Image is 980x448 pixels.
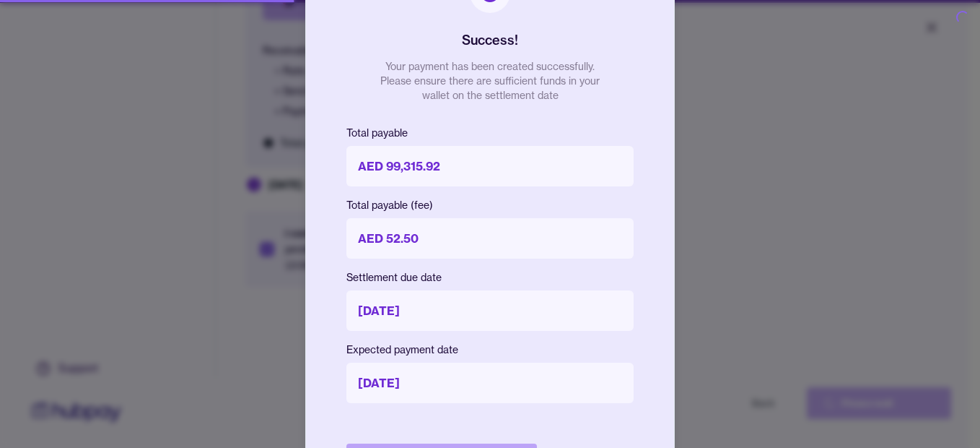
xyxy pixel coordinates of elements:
p: [DATE] [346,290,634,331]
p: Your payment has been created successfully. Please ensure there are sufficient funds in your wall... [375,59,605,103]
p: AED 99,315.92 [346,146,634,186]
p: Total payable [346,126,634,140]
p: Expected payment date [346,343,634,357]
p: [DATE] [346,363,634,403]
p: Settlement due date [346,270,634,285]
h2: Success! [462,30,518,51]
p: Total payable (fee) [346,198,634,212]
p: AED 52.50 [346,218,634,259]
